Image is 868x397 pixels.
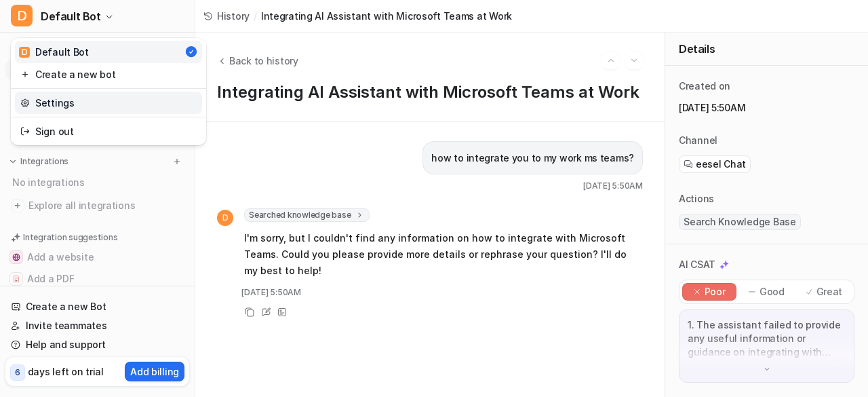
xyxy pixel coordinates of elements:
span: Default Bot [41,7,101,26]
div: DDefault Bot [11,38,206,145]
div: Default Bot [19,45,89,59]
span: D [11,5,33,26]
a: Create a new bot [15,63,202,86]
img: reset [20,124,30,138]
span: D [19,47,30,58]
img: reset [20,96,30,110]
img: reset [20,67,30,81]
a: Sign out [15,120,202,143]
a: Settings [15,92,202,114]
